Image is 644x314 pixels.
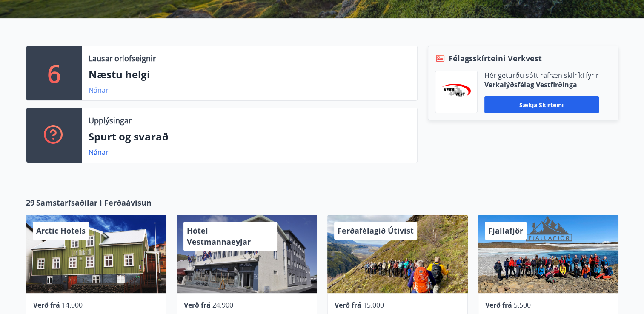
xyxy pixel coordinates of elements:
p: Upplýsingar [89,115,132,126]
p: Spurt og svarað [89,129,410,144]
span: Arctic Hotels [36,226,86,236]
p: Verkalýðsfélag Vestfirðinga [484,80,599,89]
span: 15.000 [363,300,384,310]
p: Hér geturðu sótt rafræn skilríki fyrir [484,71,599,80]
a: Nánar [89,148,109,157]
span: Verð frá [335,300,361,310]
span: Samstarfsaðilar í Ferðaávísun [36,197,152,208]
span: Hótel Vestmannaeyjar [187,226,251,247]
span: 24.900 [212,300,233,310]
p: Lausar orlofseignir [89,53,156,64]
span: Verð frá [184,300,211,310]
span: 14.000 [62,300,83,310]
span: 5.500 [514,300,531,310]
span: Félagsskírteini Verkvest [449,53,542,64]
span: Verð frá [485,300,512,310]
span: Ferðafélagið Útivist [338,226,414,236]
img: jihgzMk4dcgjRAW2aMgpbAqQEG7LZi0j9dOLAUvz.png [442,84,471,100]
a: Nánar [89,86,109,95]
p: Næstu helgi [89,67,410,82]
span: Fjallafjör [488,226,523,236]
span: Verð frá [33,300,60,310]
p: 6 [47,57,61,89]
button: Sækja skírteini [484,96,599,113]
span: 29 [26,197,34,208]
